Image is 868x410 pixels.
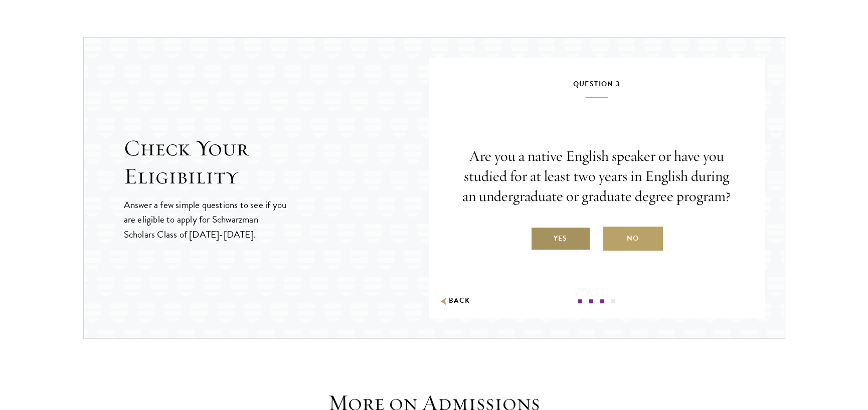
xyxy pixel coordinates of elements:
[124,134,429,190] h2: Check Your Eligibility
[531,227,591,251] label: Yes
[124,197,288,241] p: Answer a few simple questions to see if you are eligible to apply for Schwarzman Scholars Class o...
[439,296,470,306] button: Back
[459,146,735,207] p: Are you a native English speaker or have you studied for at least two years in English during an ...
[603,227,663,251] label: No
[459,78,735,98] h5: Question 3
